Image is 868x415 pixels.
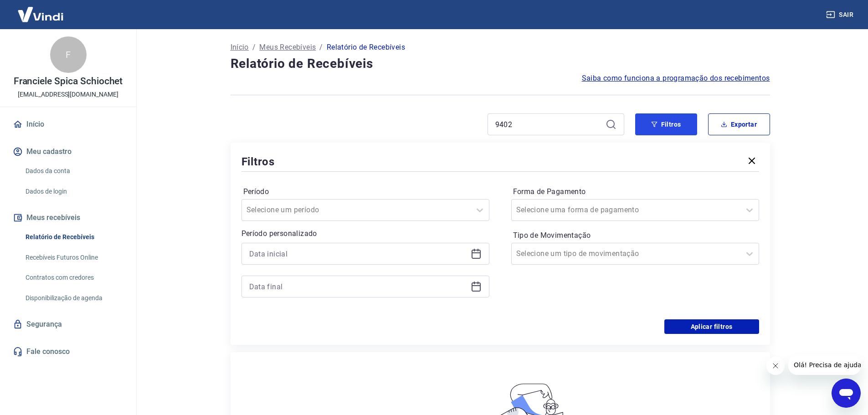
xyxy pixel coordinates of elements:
input: Data inicial [249,247,467,261]
a: Relatório de Recebíveis [22,228,125,246]
p: Período personalizado [241,228,489,239]
iframe: Mensagem da empresa [788,355,861,375]
a: Dados da conta [22,162,125,180]
label: Período [243,186,488,197]
a: Início [11,114,125,134]
button: Filtros [635,113,697,135]
button: Aplicar filtros [664,319,759,334]
p: / [319,42,323,53]
h4: Relatório de Recebíveis [231,55,770,73]
span: Olá! Precisa de ajuda? [5,6,77,14]
a: Contratos com credores [22,268,125,287]
p: [EMAIL_ADDRESS][DOMAIN_NAME] [18,90,118,99]
button: Meus recebíveis [11,208,125,228]
iframe: Fechar mensagem [766,357,785,375]
input: Data final [249,280,467,293]
p: Franciele Spica Schiochet [14,77,123,86]
label: Tipo de Movimentação [513,230,757,241]
a: Dados de login [22,182,125,201]
img: Vindi [11,0,70,28]
a: Disponibilização de agenda [22,289,125,307]
label: Forma de Pagamento [513,186,757,197]
a: Segurança [11,314,125,334]
iframe: Botão para abrir a janela de mensagens [832,379,861,408]
a: Recebíveis Futuros Online [22,248,125,267]
div: F [50,36,87,73]
h5: Filtros [241,154,275,169]
a: Meus Recebíveis [259,42,316,53]
input: Busque pelo número do pedido [495,118,602,131]
p: Relatório de Recebíveis [327,42,405,53]
p: / [252,42,256,53]
button: Sair [824,6,857,23]
a: Início [231,42,249,53]
a: Saiba como funciona a programação dos recebimentos [582,73,770,84]
button: Meu cadastro [11,142,125,162]
a: Fale conosco [11,342,125,362]
button: Exportar [708,113,770,135]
